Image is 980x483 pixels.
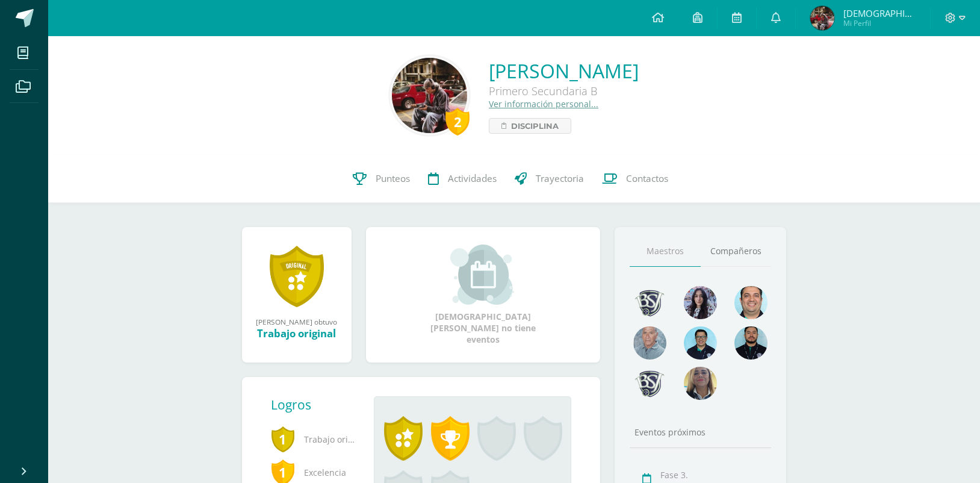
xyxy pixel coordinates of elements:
img: d483e71d4e13296e0ce68ead86aec0b8.png [633,367,666,400]
div: 2 [445,108,470,136]
img: 31702bfb268df95f55e840c80866a926.png [684,286,717,319]
span: Disciplina [511,119,559,133]
div: [DEMOGRAPHIC_DATA][PERSON_NAME] no tiene eventos [423,245,543,345]
img: d220431ed6a2715784848fdc026b3719.png [684,326,717,360]
img: 677c00e80b79b0324b531866cf3fa47b.png [734,286,768,319]
img: 921ff2da33ab9bb87c451ea21141d2cf.png [392,58,467,133]
span: Trabajo original [271,423,355,456]
div: Fase 3. [660,469,768,481]
div: Logros [271,396,365,413]
a: Trayectoria [506,155,593,203]
span: 1 [271,425,295,453]
span: Trayectoria [536,172,584,185]
div: Primero Secundaria B [489,84,639,98]
div: Eventos próximos [630,426,772,438]
div: [PERSON_NAME] obtuvo [254,317,340,326]
span: Mi Perfil [843,18,916,28]
img: 9eafe38a88bfc982dd86854cc727d639.png [633,286,666,319]
a: Compañeros [701,236,772,267]
span: Punteos [376,172,410,185]
a: Ver información personal... [489,98,598,110]
div: Trabajo original [254,326,340,340]
a: Punteos [344,155,419,203]
a: Contactos [593,155,677,203]
img: 2207c9b573316a41e74c87832a091651.png [734,326,768,360]
img: event_small.png [450,245,516,305]
span: [DEMOGRAPHIC_DATA][PERSON_NAME] [843,7,916,19]
a: Disciplina [489,118,571,134]
a: [PERSON_NAME] [489,58,639,84]
a: Maestros [630,236,701,267]
span: Contactos [626,172,668,185]
a: Actividades [419,155,506,203]
span: Actividades [448,172,497,185]
img: 55ac31a88a72e045f87d4a648e08ca4b.png [633,326,666,360]
img: e2f65459d4aaef35ad99b0eddf3b3a84.png [810,6,834,30]
img: aa9857ee84d8eb936f6c1e33e7ea3df6.png [684,367,717,400]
